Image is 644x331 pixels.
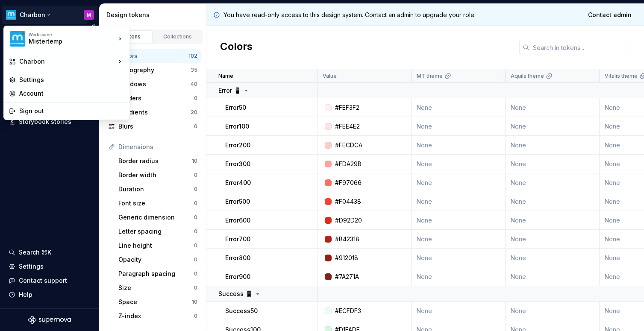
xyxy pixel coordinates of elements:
div: Workspace [29,32,116,37]
div: Sign out [19,107,124,115]
div: Settings [19,76,124,84]
img: af8a73a7-8b89-4213-bce6-60d5855076ab.png [10,31,25,47]
div: Mistertemp [29,37,101,46]
div: Charbon [19,57,116,66]
div: Account [19,89,124,98]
